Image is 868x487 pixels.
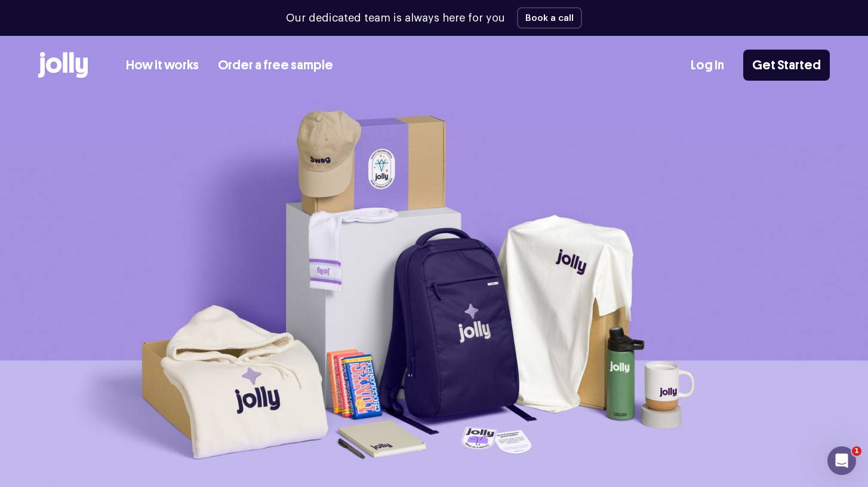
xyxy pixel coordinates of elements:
[218,56,333,75] a: Order a free sample
[286,10,505,26] p: Our dedicated team is always here for you
[827,446,856,475] iframe: Intercom live chat
[852,446,861,456] span: 1
[517,7,582,29] button: Book a call
[691,56,724,75] a: Log In
[126,56,199,75] a: How it works
[743,50,830,81] a: Get Started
